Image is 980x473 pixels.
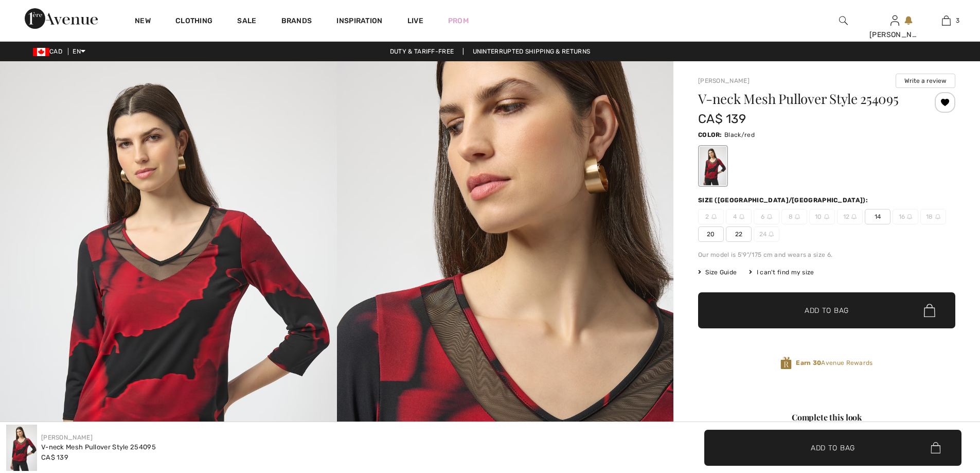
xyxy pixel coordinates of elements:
[896,74,955,88] button: Write a review
[711,214,717,219] img: ring-m.svg
[942,14,951,27] img: My Bag
[698,250,955,259] div: Our model is 5'9"/175 cm and wears a size 6.
[700,147,726,185] div: Black/red
[920,209,946,224] span: 18
[931,442,940,453] img: Bag.svg
[281,16,312,27] a: Brands
[837,209,863,224] span: 12
[893,209,918,224] span: 16
[726,226,752,242] span: 22
[135,16,151,27] a: New
[698,196,870,205] div: Size ([GEOGRAPHIC_DATA]/[GEOGRAPHIC_DATA]):
[698,411,955,424] div: Complete this look
[698,131,722,138] span: Color:
[796,358,872,367] span: Avenue Rewards
[921,14,971,27] a: 3
[739,214,744,219] img: ring-m.svg
[907,214,912,219] img: ring-m.svg
[41,434,93,441] a: [PERSON_NAME]
[237,16,256,27] a: Sale
[6,425,37,471] img: V-Neck Mesh Pullover Style 254095
[890,15,899,25] a: Sign In
[754,226,779,242] span: 24
[704,430,961,466] button: Add to Bag
[41,453,68,461] span: CA$ 139
[924,304,935,317] img: Bag.svg
[33,48,49,56] img: Canadian Dollar
[781,209,807,224] span: 8
[698,92,913,106] h1: V-neck Mesh Pullover Style 254095
[25,8,98,29] img: 1ère Avenue
[33,48,66,55] span: CAD
[175,16,212,27] a: Clothing
[890,14,899,27] img: My Info
[935,214,940,219] img: ring-m.svg
[956,16,959,25] span: 3
[869,29,920,40] div: [PERSON_NAME]
[839,14,848,27] img: search the website
[724,131,755,138] span: Black/red
[698,268,737,277] span: Size Guide
[726,209,752,224] span: 4
[809,209,835,224] span: 10
[805,305,849,316] span: Add to Bag
[767,214,772,219] img: ring-m.svg
[795,214,800,219] img: ring-m.svg
[780,356,792,370] img: Avenue Rewards
[824,214,829,219] img: ring-m.svg
[754,209,779,224] span: 6
[407,15,423,26] a: Live
[796,359,821,366] strong: Earn 30
[698,112,746,126] span: CA$ 139
[698,209,724,224] span: 2
[749,268,814,277] div: I can't find my size
[851,214,857,219] img: ring-m.svg
[698,226,724,242] span: 20
[769,232,774,237] img: ring-m.svg
[336,16,382,27] span: Inspiration
[41,442,156,452] div: V-neck Mesh Pullover Style 254095
[698,292,955,328] button: Add to Bag
[73,48,85,55] span: EN
[698,77,750,84] a: [PERSON_NAME]
[865,209,890,224] span: 14
[811,442,855,453] span: Add to Bag
[448,15,469,26] a: Prom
